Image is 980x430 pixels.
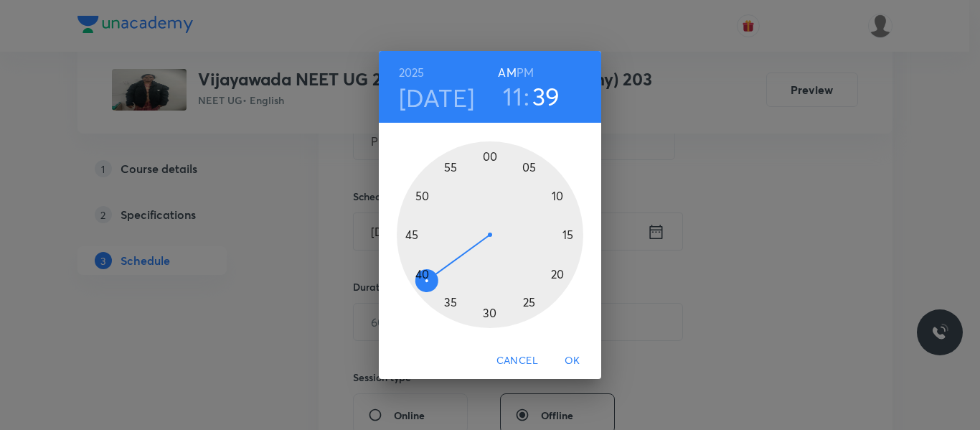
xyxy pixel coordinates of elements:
[524,81,529,111] h3: :
[491,347,544,374] button: Cancel
[399,62,425,83] button: 2025
[532,81,560,111] button: 39
[496,352,538,370] span: Cancel
[503,81,522,111] button: 11
[555,352,590,370] span: OK
[550,347,595,374] button: OK
[498,62,516,83] button: AM
[399,83,475,113] button: [DATE]
[517,62,534,83] button: PM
